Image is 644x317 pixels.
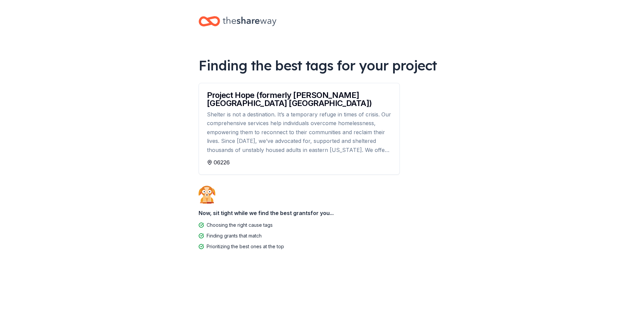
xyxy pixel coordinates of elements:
[199,206,445,220] div: Now, sit tight while we find the best grants for you...
[199,186,215,204] img: Dog waiting patiently
[199,56,445,75] div: Finding the best tags for your project
[207,243,284,251] div: Prioritizing the best ones at the top
[207,110,391,154] div: Shelter is not a destination. It’s a temporary refuge in times of crisis. Our comprehensive servi...
[207,91,391,107] div: Project Hope (formerly [PERSON_NAME][GEOGRAPHIC_DATA] [GEOGRAPHIC_DATA])
[207,232,262,240] div: Finding grants that match
[207,221,273,229] div: Choosing the right cause tags
[207,158,391,166] div: 06226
